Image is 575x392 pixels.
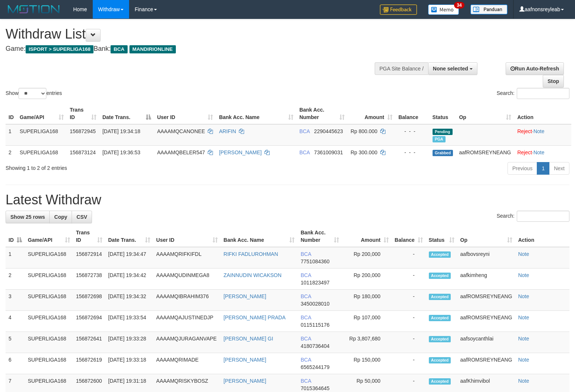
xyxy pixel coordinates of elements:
[517,149,532,155] a: Reject
[457,247,515,269] td: aafbovsreyni
[497,211,569,222] label: Search:
[497,88,569,99] label: Search:
[6,103,17,124] th: ID
[457,226,515,247] th: Op: activate to sort column ascending
[457,290,515,311] td: aafROMSREYNEANG
[300,336,311,342] span: BCA
[73,353,105,374] td: 156872619
[392,332,426,353] td: -
[129,45,176,53] span: MANDIRIONLINE
[6,145,17,159] td: 2
[73,269,105,290] td: 156872738
[153,247,220,269] td: AAAAMQRIFKIFDL
[342,226,392,247] th: Amount: activate to sort column ascending
[25,311,73,332] td: SUPERLIGA168
[73,332,105,353] td: 156872641
[153,353,220,374] td: AAAAMQRIMADE
[300,293,311,299] span: BCA
[19,88,46,99] select: Showentries
[433,129,453,135] span: Pending
[429,357,451,363] span: Accepted
[314,149,343,155] span: Copy 7361009031 to clipboard
[300,378,311,384] span: BCA
[392,247,426,269] td: -
[518,293,529,299] a: Note
[6,4,62,15] img: MOTION_logo.png
[76,214,87,220] span: CSV
[6,247,25,269] td: 1
[224,378,266,384] a: [PERSON_NAME]
[25,269,73,290] td: SUPERLIGA168
[429,315,451,321] span: Accepted
[300,258,329,264] span: Copy 7751084360 to clipboard
[517,211,569,222] input: Search:
[17,145,67,159] td: SUPERLIGA168
[300,314,311,320] span: BCA
[300,272,311,278] span: BCA
[470,4,507,14] img: panduan.png
[153,226,220,247] th: User ID: activate to sort column ascending
[392,290,426,311] td: -
[398,128,427,135] div: - - -
[6,88,62,99] label: Show entries
[25,290,73,311] td: SUPERLIGA168
[221,226,298,247] th: Bank Acc. Name: activate to sort column ascending
[457,269,515,290] td: aafkimheng
[429,273,451,279] span: Accepted
[543,75,564,88] a: Stop
[456,145,514,159] td: aafROMSREYNEANG
[457,332,515,353] td: aafsoycanthlai
[300,385,329,391] span: Copy 7015364645 to clipboard
[342,269,392,290] td: Rp 200,000
[153,332,220,353] td: AAAAMQJURAGANVAPE
[533,149,545,155] a: Note
[380,4,417,15] img: Feedback.jpg
[429,378,451,385] span: Accepted
[533,128,545,134] a: Note
[219,149,262,155] a: [PERSON_NAME]
[300,322,329,328] span: Copy 0115115176 to clipboard
[506,62,564,75] a: Run Auto-Refresh
[72,211,92,223] a: CSV
[10,214,45,220] span: Show 25 rows
[6,226,25,247] th: ID: activate to sort column descending
[6,311,25,332] td: 4
[392,311,426,332] td: -
[300,301,329,307] span: Copy 3450028010 to clipboard
[517,88,569,99] input: Search:
[426,226,457,247] th: Status: activate to sort column ascending
[6,27,376,42] h1: Withdraw List
[157,149,205,155] span: AAAAMQBELER547
[392,226,426,247] th: Balance: activate to sort column ascending
[457,353,515,374] td: aafROMSREYNEANG
[224,251,278,257] a: RIFKI FADLUROHMAN
[515,226,569,247] th: Action
[298,226,342,247] th: Bank Acc. Number: activate to sort column ascending
[429,251,451,258] span: Accepted
[518,314,529,320] a: Note
[342,247,392,269] td: Rp 200,000
[392,269,426,290] td: -
[429,336,451,342] span: Accepted
[105,353,154,374] td: [DATE] 19:33:18
[105,247,154,269] td: [DATE] 19:34:47
[224,314,286,320] a: [PERSON_NAME] PRADA
[342,353,392,374] td: Rp 150,000
[153,290,220,311] td: AAAAMQIBRAHIM376
[6,290,25,311] td: 3
[224,272,282,278] a: ZAINNUDIN WICAKSON
[26,45,93,53] span: ISPORT > SUPERLIGA168
[154,103,216,124] th: User ID: activate to sort column ascending
[351,128,377,134] span: Rp 800.000
[153,269,220,290] td: AAAAMQUDINMEGA8
[314,128,343,134] span: Copy 2290445623 to clipboard
[514,145,571,159] td: ·
[153,311,220,332] td: AAAAMQAJUSTINEDJP
[224,336,273,342] a: [PERSON_NAME] GI
[518,378,529,384] a: Note
[514,124,571,146] td: ·
[433,66,468,72] span: None selected
[342,290,392,311] td: Rp 180,000
[105,290,154,311] td: [DATE] 19:34:32
[300,357,311,363] span: BCA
